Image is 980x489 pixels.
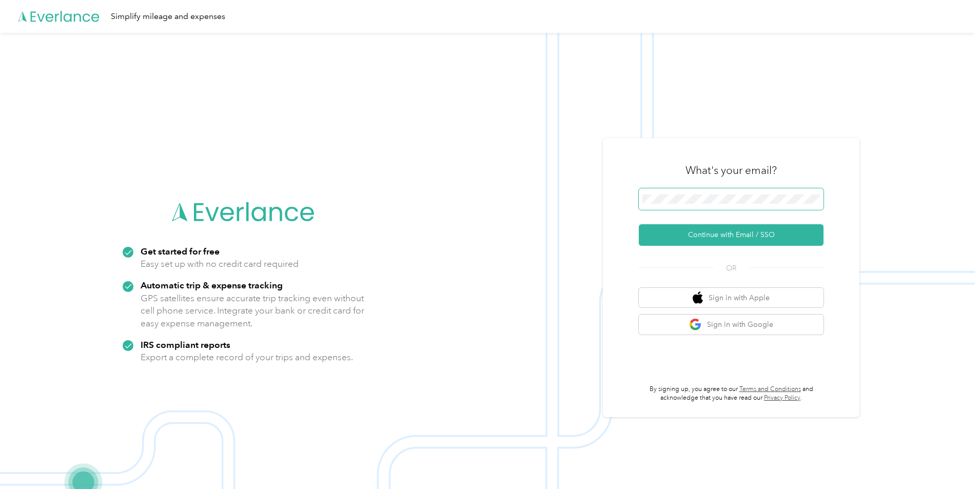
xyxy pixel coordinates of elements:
strong: IRS compliant reports [141,339,230,350]
button: Continue with Email / SSO [639,224,824,246]
a: Privacy Policy [764,394,800,402]
span: OR [713,263,749,273]
p: By signing up, you agree to our and acknowledge that you have read our . [639,385,824,403]
p: Export a complete record of your trips and expenses. [141,351,353,364]
img: apple logo [693,291,703,304]
button: google logoSign in with Google [639,315,824,335]
img: google logo [689,318,702,331]
button: apple logoSign in with Apple [639,288,824,308]
a: Terms and Conditions [739,385,801,393]
p: GPS satellites ensure accurate trip tracking even without cell phone service. Integrate your bank... [141,292,365,330]
h3: What's your email? [685,163,777,178]
strong: Get started for free [141,246,220,257]
strong: Automatic trip & expense tracking [141,280,283,290]
p: Easy set up with no credit card required [141,258,299,270]
div: Simplify mileage and expenses [111,10,225,23]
